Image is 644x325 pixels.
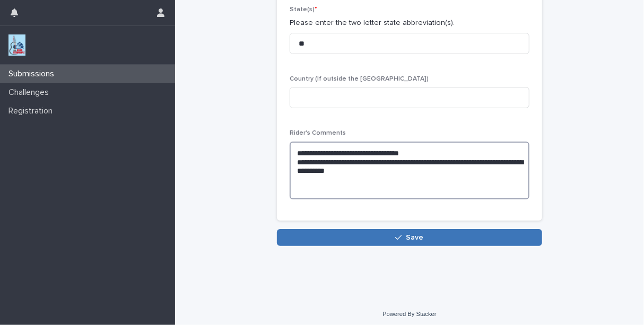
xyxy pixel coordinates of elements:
[4,87,57,98] p: Challenges
[406,234,424,241] span: Save
[290,130,346,136] span: Rider's Comments
[290,76,429,82] span: Country (If outside the [GEOGRAPHIC_DATA])
[290,6,317,13] span: State(s)
[4,69,63,79] p: Submissions
[4,106,61,116] p: Registration
[8,34,25,56] img: jxsLJbdS1eYBI7rVAS4p
[382,311,436,317] a: Powered By Stacker
[290,17,529,29] p: Please enter the two letter state abbreviation(s).
[277,229,542,246] button: Save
